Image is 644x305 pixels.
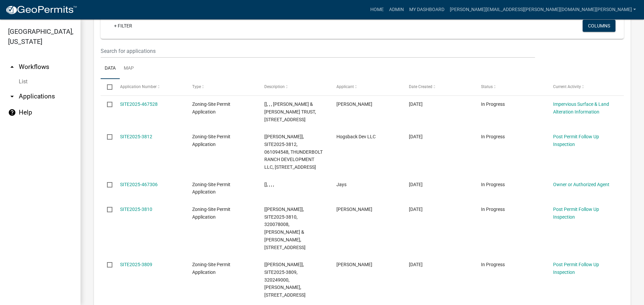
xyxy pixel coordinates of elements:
[264,207,306,250] span: [Tyler Lindsay], SITE2025-3810, 320078008, DAVID A & MARIE J BRAATEN, 32751 SUGAR CREEK RD
[409,207,423,212] span: 08/19/2025
[264,134,323,170] span: [Wayne Leitheiser], SITE2025-3812, 061094548, THUNDERBOLT RANCH DEVELOPMENT LLC, 13390 THUNDERBOL...
[8,92,16,100] i: arrow_drop_down
[336,207,372,212] span: David Braaten
[407,3,447,16] a: My Dashboard
[409,101,423,107] span: 08/21/2025
[101,44,535,58] input: Search for applications
[258,79,330,95] datatable-header-cell: Description
[553,101,609,115] a: Impervious Surface & Land Alteration Information
[120,134,152,139] a: SITE2025-3812
[553,84,581,89] span: Current Activity
[120,207,152,212] a: SITE2025-3810
[8,63,16,71] i: arrow_drop_up
[409,182,423,187] span: 08/21/2025
[264,84,285,89] span: Description
[192,262,230,275] span: Zoning-Site Permit Application
[264,101,316,122] span: [], , , BRADLEY R & JOANNA CALLAHAN TRUST, 11911 FERN BEACH DR
[553,182,609,187] a: Owner or Authorized Agent
[475,79,547,95] datatable-header-cell: Status
[192,182,230,195] span: Zoning-Site Permit Application
[336,262,372,267] span: Brian Metelak
[553,134,599,147] a: Post Permit Follow Up Inspection
[330,79,402,95] datatable-header-cell: Applicant
[120,58,138,79] a: Map
[192,134,230,147] span: Zoning-Site Permit Application
[186,79,258,95] datatable-header-cell: Type
[409,262,423,267] span: 08/19/2025
[120,84,157,89] span: Application Number
[336,84,354,89] span: Applicant
[481,101,505,107] span: In Progress
[336,134,376,139] span: Hogsback Dev LLC
[192,207,230,220] span: Zoning-Site Permit Application
[481,182,505,187] span: In Progress
[553,262,599,275] a: Post Permit Follow Up Inspection
[481,207,505,212] span: In Progress
[101,58,120,79] a: Data
[120,101,158,107] a: SITE2025-467528
[8,108,16,117] i: help
[368,3,386,16] a: Home
[109,20,138,32] a: + Filter
[264,262,306,298] span: [Tyler Lindsay], SITE2025-3809, 320249000, BRIAN METELAK, 29142 CO HWY 34
[553,207,599,220] a: Post Permit Follow Up Inspection
[402,79,474,95] datatable-header-cell: Date Created
[192,84,201,89] span: Type
[336,101,372,107] span: Joanna Callahan
[481,262,505,267] span: In Progress
[192,101,230,115] span: Zoning-Site Permit Application
[120,262,152,267] a: SITE2025-3809
[409,84,432,89] span: Date Created
[264,182,274,187] span: [], , , ,
[120,182,158,187] a: SITE2025-467306
[409,134,423,139] span: 08/21/2025
[386,3,407,16] a: Admin
[481,84,493,89] span: Status
[101,79,113,95] datatable-header-cell: Select
[113,79,185,95] datatable-header-cell: Application Number
[447,3,639,16] a: [PERSON_NAME][EMAIL_ADDRESS][PERSON_NAME][DOMAIN_NAME][PERSON_NAME]
[583,20,615,32] button: Columns
[336,182,346,187] span: Jays
[547,79,619,95] datatable-header-cell: Current Activity
[481,134,505,139] span: In Progress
